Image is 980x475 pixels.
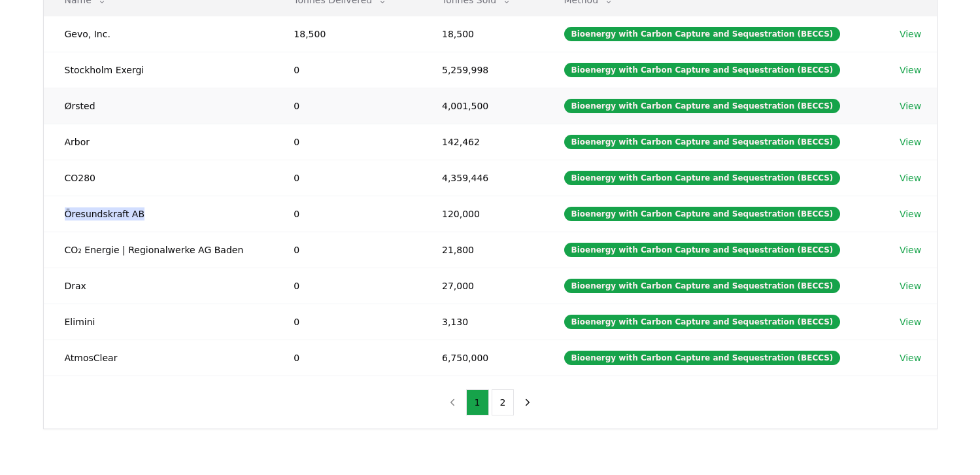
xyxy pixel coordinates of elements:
a: View [900,243,921,256]
a: View [900,351,921,364]
div: Bioenergy with Carbon Capture and Sequestration (BECCS) [564,135,841,149]
td: Drax [44,268,273,304]
td: 27,000 [421,268,543,304]
div: Bioenergy with Carbon Capture and Sequestration (BECCS) [564,27,841,41]
td: 6,750,000 [421,340,543,376]
a: View [900,99,921,113]
a: View [900,135,921,149]
td: 0 [273,268,421,304]
td: Elimini [44,304,273,340]
div: Bioenergy with Carbon Capture and Sequestration (BECCS) [564,171,841,185]
a: View [900,63,921,77]
button: next page [516,389,539,415]
div: Bioenergy with Carbon Capture and Sequestration (BECCS) [564,243,841,257]
div: Bioenergy with Carbon Capture and Sequestration (BECCS) [564,99,841,113]
td: Stockholm Exergi [44,52,273,88]
td: 0 [273,304,421,340]
a: View [900,171,921,185]
div: Bioenergy with Carbon Capture and Sequestration (BECCS) [564,63,841,77]
td: 120,000 [421,196,543,232]
td: 0 [273,52,421,88]
td: 0 [273,340,421,376]
td: AtmosClear [44,340,273,376]
td: 0 [273,88,421,124]
td: 18,500 [421,16,543,52]
td: Arbor [44,124,273,160]
td: 5,259,998 [421,52,543,88]
td: 4,359,446 [421,160,543,196]
a: View [900,27,921,41]
td: 3,130 [421,304,543,340]
a: View [900,207,921,220]
div: Bioenergy with Carbon Capture and Sequestration (BECCS) [564,315,841,329]
td: 21,800 [421,232,543,268]
div: Bioenergy with Carbon Capture and Sequestration (BECCS) [564,279,841,293]
div: Bioenergy with Carbon Capture and Sequestration (BECCS) [564,207,841,221]
td: Gevo, Inc. [44,16,273,52]
td: 0 [273,124,421,160]
a: View [900,279,921,292]
td: 18,500 [273,16,421,52]
td: 0 [273,196,421,232]
td: CO₂ Energie | Regionalwerke AG Baden [44,232,273,268]
td: 4,001,500 [421,88,543,124]
button: 1 [466,389,489,415]
td: 0 [273,160,421,196]
td: Öresundskraft AB [44,196,273,232]
td: CO280 [44,160,273,196]
div: Bioenergy with Carbon Capture and Sequestration (BECCS) [564,351,841,365]
button: 2 [492,389,515,415]
a: View [900,315,921,328]
td: Ørsted [44,88,273,124]
td: 142,462 [421,124,543,160]
td: 0 [273,232,421,268]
